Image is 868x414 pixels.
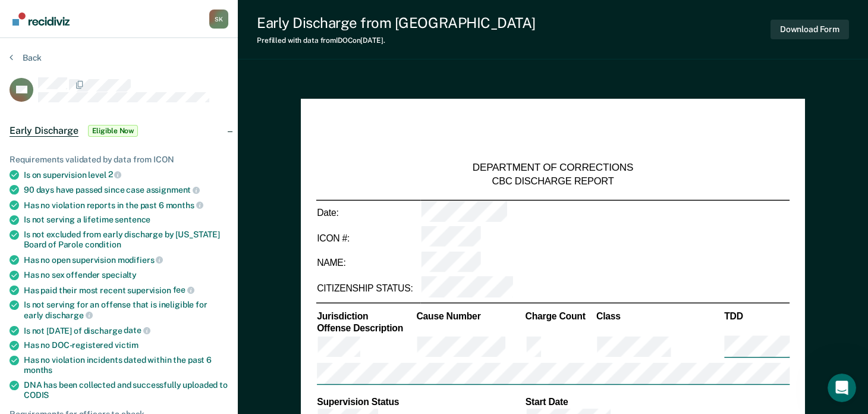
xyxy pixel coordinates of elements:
[166,200,203,210] span: months
[118,255,163,265] span: modifiers
[24,285,228,296] div: Has paid their most recent supervision
[24,380,228,400] div: DNA has been collected and successfully uploaded to
[24,255,228,265] div: Has no open supervision
[316,396,525,407] th: Supervision Status
[24,300,228,320] div: Is not serving for an offense that is ineligible for early
[473,162,633,175] div: DEPARTMENT OF CORRECTIONS
[596,310,724,322] th: Class
[146,185,200,195] span: assignment
[102,270,137,280] span: specialty
[24,270,228,280] div: Has no sex offender
[173,285,194,294] span: fee
[124,325,150,335] span: date
[316,225,420,250] td: ICON #:
[24,184,228,195] div: 90 days have passed since case
[209,10,228,29] div: S K
[770,20,849,39] button: Download Form
[24,170,228,180] div: Is on supervision level
[24,390,49,400] span: CODIS
[24,365,52,375] span: months
[316,200,420,225] td: Date:
[115,215,150,224] span: sentence
[724,310,790,322] th: TDD
[10,52,42,63] button: Back
[24,230,228,250] div: Is not excluded from early discharge by [US_STATE] Board of Parole
[524,310,595,322] th: Charge Count
[88,125,139,137] span: Eligible Now
[257,14,536,32] div: Early Discharge from [GEOGRAPHIC_DATA]
[316,310,416,322] th: Jurisdiction
[492,175,614,187] div: CBC DISCHARGE REPORT
[209,10,228,29] button: Profile dropdown button
[24,340,228,350] div: Has no DOC-registered
[108,170,122,179] span: 2
[10,125,78,137] span: Early Discharge
[45,310,93,320] span: discharge
[10,155,228,165] div: Requirements validated by data from ICON
[115,340,139,350] span: victim
[85,240,121,249] span: condition
[257,36,536,45] div: Prefilled with data from IDOC on [DATE] .
[316,276,420,301] td: CITIZENSHIP STATUS:
[828,374,856,402] iframe: Intercom live chat
[24,325,228,336] div: Is not [DATE] of discharge
[416,310,524,322] th: Cause Number
[316,250,420,275] td: NAME:
[12,12,70,26] img: Recidiviz
[24,215,228,225] div: Is not serving a lifetime
[24,200,228,211] div: Has no violation reports in the past 6
[24,355,228,375] div: Has no violation incidents dated within the past 6
[316,322,416,334] th: Offense Description
[524,396,790,407] th: Start Date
